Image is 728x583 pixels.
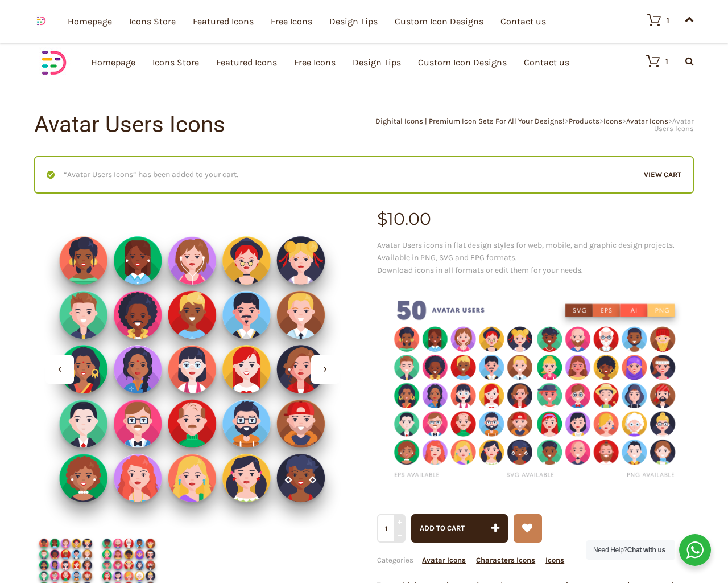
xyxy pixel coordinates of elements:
[636,13,669,27] a: 1
[34,211,351,528] img: AvatarUsersIcons _ Shop-2
[364,117,694,132] div: > > > >
[34,113,364,136] h1: Avatar Users Icons
[377,208,387,229] span: $
[377,556,564,564] span: Categories
[635,54,668,68] a: 1
[377,239,694,277] p: Avatar Users icons in flat design styles for web, mobile, and graphic design projects. Available ...
[375,117,565,125] a: Dighital Icons | Premium Icon Sets For All Your Designs!
[569,117,599,125] a: Products
[644,169,681,181] a: View cart
[603,117,622,125] a: Icons
[422,556,466,564] a: Avatar Icons
[665,58,668,65] div: 1
[545,556,564,564] a: Icons
[627,546,665,554] strong: Chat with us
[626,117,668,125] a: Avatar Icons
[654,117,694,133] span: Avatar Users Icons
[476,556,535,564] a: Characters Icons
[377,208,431,229] bdi: 10.00
[377,285,694,496] img: Avatar Users icons png/svg/eps
[593,546,665,554] span: Need Help?
[667,17,669,24] div: 1
[420,524,465,532] span: Add to cart
[411,514,508,543] button: Add to cart
[377,514,404,543] input: Qty
[34,156,694,194] div: “Avatar Users Icons” has been added to your cart.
